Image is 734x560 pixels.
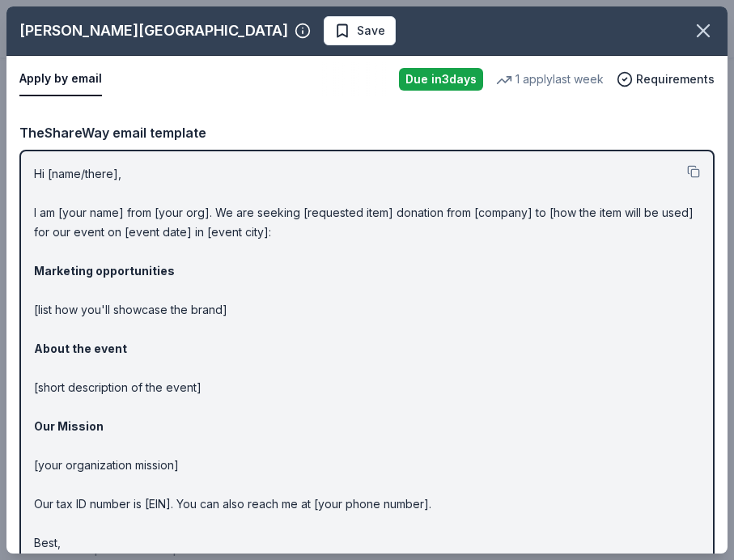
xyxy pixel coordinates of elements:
[496,70,604,89] div: 1 apply last week
[34,264,175,278] strong: Marketing opportunities
[34,419,104,433] strong: Our Mission
[34,342,127,355] strong: About the event
[636,70,715,89] span: Requirements
[19,18,288,44] div: [PERSON_NAME][GEOGRAPHIC_DATA]
[19,122,715,143] div: TheShareWay email template
[324,16,396,45] button: Save
[357,21,385,40] span: Save
[399,68,483,91] div: Due in 3 days
[617,70,715,89] button: Requirements
[19,62,102,96] button: Apply by email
